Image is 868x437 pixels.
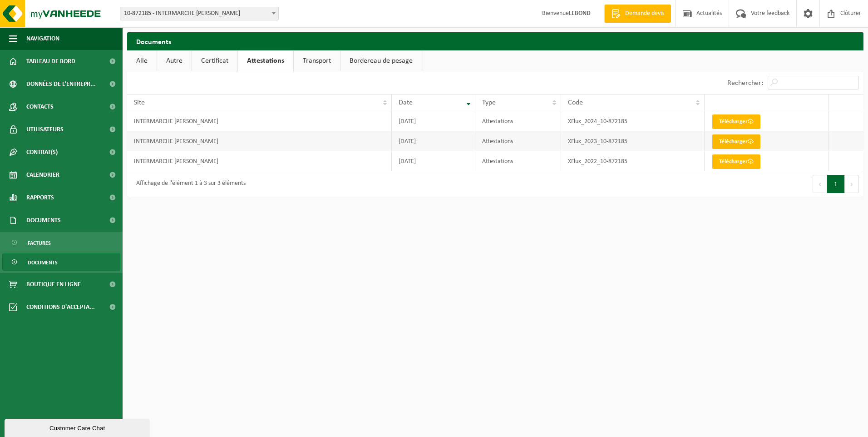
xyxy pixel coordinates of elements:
td: XFlux_2023_10-872185 [561,131,704,151]
a: Télécharger [712,134,760,149]
span: Utilisateurs [26,118,64,141]
span: Code [568,99,583,106]
td: XFlux_2022_10-872185 [561,151,704,171]
a: Bordereau de pesage [340,50,422,71]
button: Previous [813,175,827,193]
span: Boutique en ligne [26,273,81,296]
td: INTERMARCHE [PERSON_NAME] [127,111,392,131]
button: 1 [827,175,845,193]
label: Rechercher: [727,79,763,87]
h2: Documents [127,32,863,50]
span: Conditions d'accepta... [26,296,95,318]
td: Attestations [475,151,561,171]
span: Navigation [26,27,59,50]
td: [DATE] [392,151,475,171]
span: Documents [26,209,61,232]
span: Rapports [26,186,54,209]
a: Factures [2,234,120,251]
td: [DATE] [392,131,475,151]
span: Contacts [26,95,54,118]
span: Calendrier [26,164,59,186]
a: Alle [127,50,157,71]
td: [DATE] [392,111,475,131]
span: Données de l'entrepr... [26,73,96,95]
button: Next [845,175,859,193]
strong: LEBOND [569,10,591,17]
a: Télécharger [712,154,760,169]
td: INTERMARCHE [PERSON_NAME] [127,131,392,151]
span: 10-872185 - INTERMARCHE MARCONNELLE - MARCONNELLE [120,7,279,20]
a: Demande devis [604,5,671,23]
span: Tableau de bord [26,50,75,73]
iframe: chat widget [5,417,152,437]
a: Certificat [192,50,237,71]
a: Transport [294,50,340,71]
td: INTERMARCHE [PERSON_NAME] [127,151,392,171]
a: Autre [157,50,192,71]
div: Affichage de l'élément 1 à 3 sur 3 éléments [132,176,246,192]
span: Factures [28,234,51,252]
span: Type [482,99,496,106]
td: XFlux_2024_10-872185 [561,111,704,131]
span: Demande devis [623,9,666,18]
span: Documents [28,254,58,271]
td: Attestations [475,131,561,151]
span: Date [399,99,413,106]
a: Télécharger [712,114,760,129]
a: Documents [2,253,120,271]
a: Attestations [238,50,293,71]
td: Attestations [475,111,561,131]
span: 10-872185 - INTERMARCHE MARCONNELLE - MARCONNELLE [120,7,278,20]
span: Site [134,99,145,106]
span: Contrat(s) [26,141,58,164]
